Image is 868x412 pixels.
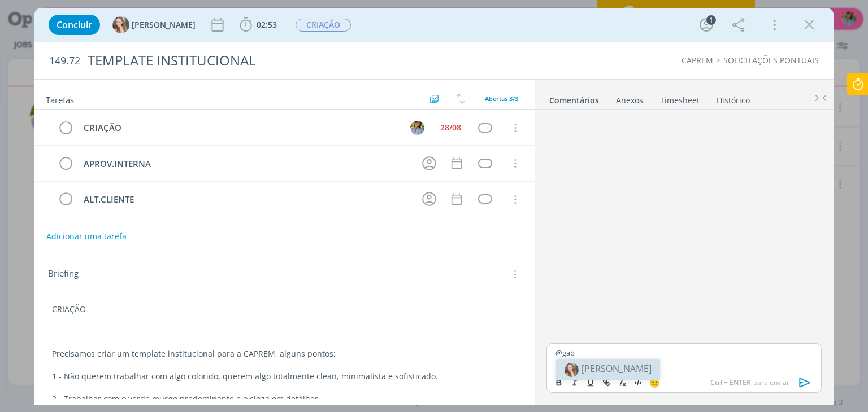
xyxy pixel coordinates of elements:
div: CRIAÇÃO [79,121,400,135]
img: arrow-down-up.svg [457,94,465,104]
button: 🙂 [646,376,662,389]
div: ALT.CLIENTE [79,192,411,207]
div: APROV.INTERNA [79,157,411,171]
div: TEMPLATE INSTITUCIONAL [83,47,493,74]
button: Concluir [49,15,100,35]
img: 1739449148_9ce4cd_whatsapp_image_20250213_at_091726.jpeg [565,363,579,377]
p: CRIAÇÃO [52,304,517,315]
div: Anexos [616,95,643,106]
span: 02:53 [257,19,277,30]
img: G [112,16,129,33]
p: @gab [555,348,812,358]
span: Ctrl + ENTER [710,378,753,388]
span: Abertas 3/3 [485,94,518,103]
button: 1 [697,16,715,34]
span: Concluir [57,20,92,29]
span: CRIAÇÃO [296,19,351,32]
button: Adicionar uma tarefa [46,226,127,247]
div: dialog [34,8,833,405]
span: [PERSON_NAME] [132,21,196,29]
a: Comentários [549,90,600,106]
a: CAPREM [682,55,713,65]
p: 1 - Não querem trabalhar com algo colorido, querem algo totalmente clean, minimalista e sofisticado. [52,371,517,382]
span: Tarefas [46,92,74,106]
button: CRIAÇÃO [295,18,351,32]
a: Histórico [716,90,750,106]
span: [PERSON_NAME] [581,362,652,375]
a: SOLICITAÇÕES PONTUAIS [723,55,819,65]
a: Timesheet [659,90,700,106]
img: A [410,121,424,135]
button: A [409,119,426,136]
span: para enviar [710,378,789,388]
span: 🙂 [649,377,660,388]
p: 2 - Trabalhar com o verde musgo predominante e o cinza em detalhes [52,393,517,405]
button: G[PERSON_NAME] [112,16,196,33]
button: 02:53 [237,16,280,34]
span: Briefing [48,267,79,282]
p: Precisamos criar um template institucional para a CAPREM, alguns pontos: [52,348,517,360]
span: 149.72 [49,55,80,67]
div: 28/08 [440,124,461,132]
div: 1 [706,15,716,25]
